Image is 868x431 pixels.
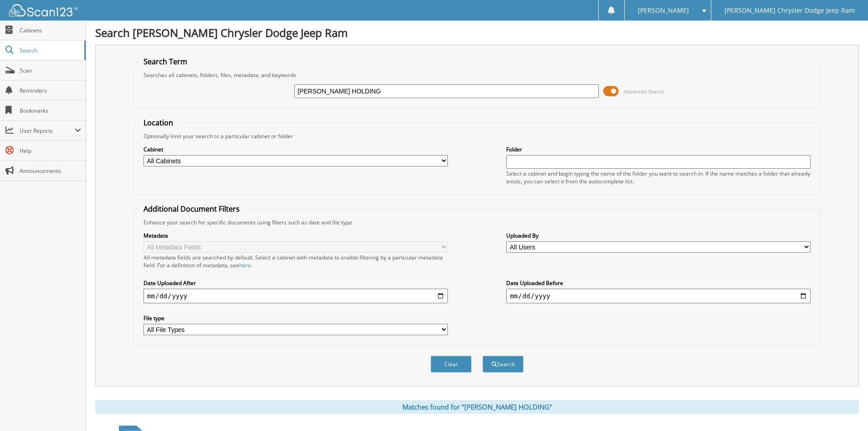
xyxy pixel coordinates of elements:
[20,47,80,54] span: Search
[624,88,664,95] span: Advanced Search
[239,261,251,269] a: here
[139,204,244,214] legend: Additional Document Filters
[20,167,81,175] span: Announcements
[20,147,81,155] span: Help
[95,25,859,40] h1: Search [PERSON_NAME] Chrysler Dodge Jeep Ram
[144,232,448,239] label: Metadata
[144,145,448,153] label: Cabinet
[638,8,689,13] span: [PERSON_NAME]
[506,145,811,153] label: Folder
[20,67,81,74] span: Scan
[506,232,811,239] label: Uploaded By
[144,289,448,303] input: start
[139,118,178,128] legend: Location
[20,87,81,94] span: Reminders
[431,356,472,373] button: Clear
[144,314,448,322] label: File type
[139,218,815,226] div: Enhance your search for specific documents using filters such as date and file type.
[506,279,811,287] label: Date Uploaded Before
[20,127,75,135] span: User Reports
[506,170,811,185] div: Select a cabinet and begin typing the name of the folder you want to search in. If the name match...
[483,356,524,373] button: Search
[20,107,81,114] span: Bookmarks
[724,8,855,13] span: [PERSON_NAME] Chrysler Dodge Jeep Ram
[20,26,81,34] span: Cabinets
[9,4,77,16] img: scan123-logo-white.svg
[144,279,448,287] label: Date Uploaded After
[139,57,192,67] legend: Search Term
[144,254,448,269] div: All metadata fields are searched by default. Select a cabinet with metadata to enable filtering b...
[95,400,859,414] div: Matches found for "[PERSON_NAME] HOLDING"
[139,132,815,140] div: Optionally limit your search to a particular cabinet or folder
[506,289,811,303] input: end
[139,71,815,79] div: Searches all cabinets, folders, files, metadata, and keywords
